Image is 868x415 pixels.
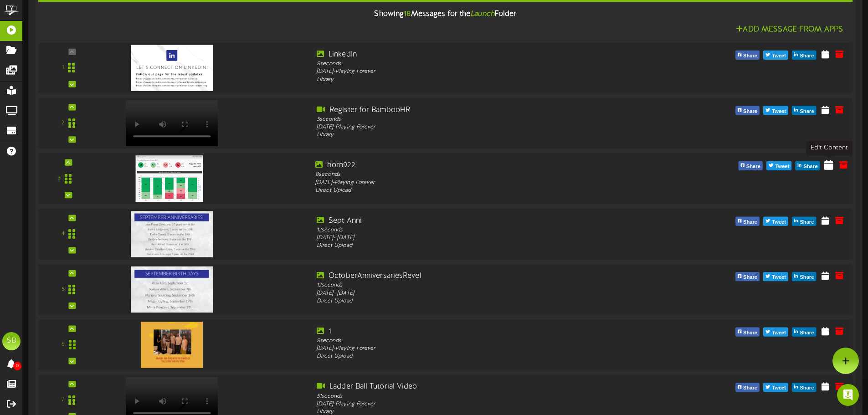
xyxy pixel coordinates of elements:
[735,272,760,281] button: Share
[317,68,642,76] div: [DATE] - Playing Forever
[317,326,642,337] div: 1
[766,161,791,170] button: Tweet
[317,226,642,234] div: 12 seconds
[770,383,788,393] span: Tweet
[317,345,642,353] div: [DATE] - Playing Forever
[741,217,759,227] span: Share
[735,106,760,115] button: Share
[735,328,760,337] button: Share
[317,123,642,131] div: [DATE] - Playing Forever
[792,216,816,225] button: Share
[317,271,642,282] div: OctoberAnniversariesRevel
[770,51,788,61] span: Tweet
[317,105,642,115] div: Register for BambooHR
[31,5,859,24] div: Showing Messages for the Folder
[837,384,859,406] div: Open Intercom Messenger
[131,45,213,91] img: 391040e3-4c3c-41c8-a012-9a6329a45fb2followonlinkedin_now.jpg
[733,24,846,36] button: Add Message From Apps
[792,51,816,60] button: Share
[735,216,760,225] button: Share
[792,328,816,337] button: Share
[317,400,642,408] div: [DATE] - Playing Forever
[798,328,816,338] span: Share
[741,106,759,116] span: Share
[404,10,411,18] span: 18
[317,215,642,226] div: Sept Anni
[317,115,642,123] div: 5 seconds
[763,328,788,337] button: Tweet
[796,161,820,170] button: Share
[792,106,816,115] button: Share
[763,272,788,281] button: Tweet
[773,162,791,172] span: Tweet
[735,51,760,60] button: Share
[770,217,788,227] span: Tweet
[62,341,65,348] div: 6
[741,328,759,338] span: Share
[770,106,788,116] span: Tweet
[141,322,203,368] img: 2a56a695-53a7-4d1f-832b-49dcfe368a73.jpg
[317,50,642,60] div: LinkedIn
[317,392,642,400] div: 51 seconds
[798,106,816,116] span: Share
[741,51,759,61] span: Share
[770,272,788,282] span: Tweet
[131,266,213,313] img: bdf96d42-a072-4414-9a8a-51fb24f00156.png
[317,337,642,344] div: 8 seconds
[738,161,763,170] button: Share
[798,217,816,227] span: Share
[763,383,788,392] button: Tweet
[315,171,644,179] div: 8 seconds
[763,106,788,115] button: Tweet
[317,242,642,250] div: Direct Upload
[317,297,642,305] div: Direct Upload
[770,328,788,338] span: Tweet
[131,211,213,257] img: 44993982-5dc3-4e0a-a5bd-26cabd081628.jpg
[798,383,816,393] span: Share
[763,51,788,60] button: Tweet
[792,383,816,392] button: Share
[741,272,759,282] span: Share
[315,187,644,195] div: Direct Upload
[317,234,642,242] div: [DATE] - [DATE]
[317,131,642,139] div: Library
[801,162,819,172] span: Share
[798,51,816,61] span: Share
[763,216,788,225] button: Tweet
[315,160,644,170] div: horn922
[745,162,762,172] span: Share
[13,362,21,370] span: 0
[135,155,203,202] img: 29ec5808-d2e2-4d28-8b32-5b0dafac5a94.png
[792,272,816,281] button: Share
[741,383,759,393] span: Share
[2,332,21,350] div: SB
[735,383,760,392] button: Share
[798,272,816,282] span: Share
[317,382,642,392] div: Ladder Ball Tutorial Video
[470,10,494,18] i: Launch
[317,60,642,68] div: 8 seconds
[315,179,644,187] div: [DATE] - Playing Forever
[317,76,642,83] div: Library
[317,289,642,297] div: [DATE] - [DATE]
[317,353,642,360] div: Direct Upload
[317,282,642,289] div: 12 seconds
